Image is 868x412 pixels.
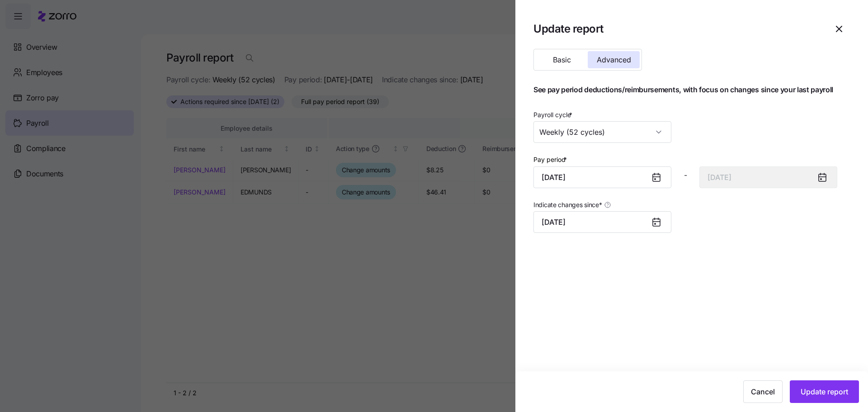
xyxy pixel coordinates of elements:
label: Payroll cycle [533,110,574,120]
h1: See pay period deductions/reimbursements, with focus on changes since your last payroll [533,85,837,95]
input: Start date [533,166,671,188]
h1: Update report [533,22,821,36]
input: Date of last payroll update [533,211,671,233]
input: Payroll cycle [533,121,671,143]
span: Basic [553,56,571,63]
span: - [684,170,687,181]
label: Pay period [533,155,569,165]
span: Advanced [597,56,631,63]
span: Indicate changes since * [533,200,602,209]
input: End date [699,166,837,188]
